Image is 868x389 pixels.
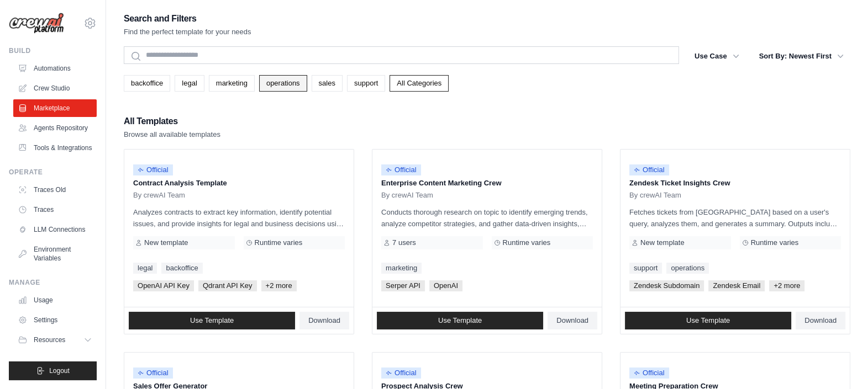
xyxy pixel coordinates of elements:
span: Use Template [438,316,482,325]
a: support [347,75,385,92]
p: Find the perfect template for your needs [124,26,251,38]
a: Automations [13,60,97,77]
button: Resources [13,331,97,349]
button: Logout [9,361,97,380]
span: Download [308,316,340,325]
span: Download [556,316,588,325]
span: Official [381,367,421,379]
a: legal [133,263,157,274]
p: Contract Analysis Template [133,178,345,189]
a: LLM Connections [13,221,97,238]
span: Serper API [381,280,425,291]
a: Crew Studio [13,79,97,97]
span: Official [629,367,669,379]
div: Manage [9,278,97,287]
a: Marketplace [13,99,97,117]
img: Logo [9,13,64,34]
span: Official [629,164,669,175]
span: Zendesk Email [708,280,765,291]
h2: Search and Filters [124,11,251,26]
a: Environment Variables [13,241,97,267]
span: Use Template [190,316,234,325]
span: Zendesk Subdomain [629,280,704,291]
p: Conducts thorough research on topic to identify emerging trends, analyze competitor strategies, a... [381,206,593,230]
span: OpenAI [429,280,462,291]
a: operations [666,263,709,274]
a: marketing [209,75,255,92]
span: By crewAI Team [629,191,681,200]
span: Official [133,164,173,175]
a: operations [259,75,307,92]
div: Build [9,46,97,55]
span: Official [381,164,421,175]
a: Traces [13,201,97,219]
a: Traces Old [13,181,97,199]
span: Resources [34,335,65,344]
span: +2 more [769,280,804,291]
a: backoffice [124,75,170,92]
a: Download [796,312,845,329]
span: Use Template [686,316,730,325]
a: Settings [13,311,97,329]
a: support [629,263,662,274]
span: Logout [49,366,70,375]
span: Runtime varies [255,238,303,247]
p: Fetches tickets from [GEOGRAPHIC_DATA] based on a user's query, analyzes them, and generates a su... [629,206,841,230]
span: Runtime varies [751,238,799,247]
span: Qdrant API Key [198,280,257,291]
a: Usage [13,291,97,309]
a: Download [548,312,597,329]
a: Download [299,312,349,329]
a: backoffice [161,263,202,274]
span: By crewAI Team [381,191,433,200]
a: Agents Repository [13,119,97,137]
a: All Categories [390,75,449,92]
span: Download [804,316,837,325]
button: Sort By: Newest First [753,46,850,66]
span: OpenAI API Key [133,280,194,291]
span: Runtime varies [503,238,551,247]
span: New template [640,238,684,247]
a: sales [312,75,343,92]
a: marketing [381,263,422,274]
h2: All Templates [124,114,220,129]
a: Tools & Integrations [13,139,97,157]
a: Use Template [377,312,543,329]
a: Use Template [625,312,791,329]
p: Analyzes contracts to extract key information, identify potential issues, and provide insights fo... [133,206,345,230]
button: Use Case [688,46,746,66]
span: By crewAI Team [133,191,185,200]
span: New template [144,238,188,247]
p: Browse all available templates [124,129,220,140]
span: Official [133,367,173,379]
span: +2 more [261,280,297,291]
a: Use Template [129,312,295,329]
a: legal [175,75,204,92]
p: Zendesk Ticket Insights Crew [629,178,841,189]
p: Enterprise Content Marketing Crew [381,178,593,189]
span: 7 users [392,238,416,247]
div: Operate [9,168,97,177]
